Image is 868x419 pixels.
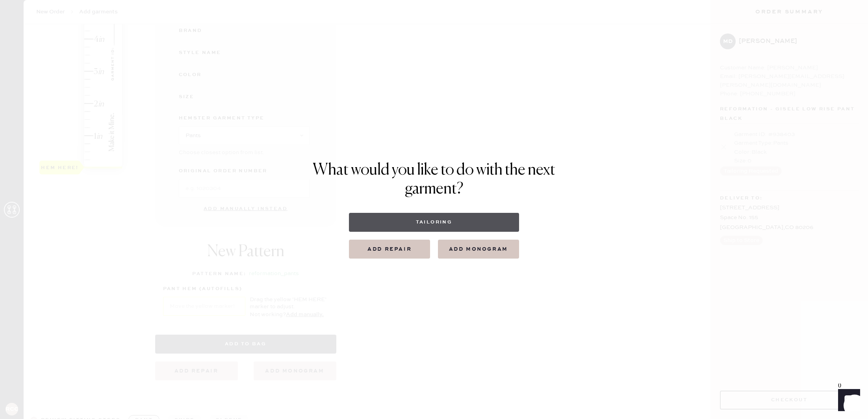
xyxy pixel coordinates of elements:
h1: What would you like to do with the next garment? [313,161,555,199]
iframe: Front Chat [831,384,864,417]
button: Add repair [349,240,430,259]
button: Tailoring [349,213,519,232]
button: add monogram [438,240,519,259]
